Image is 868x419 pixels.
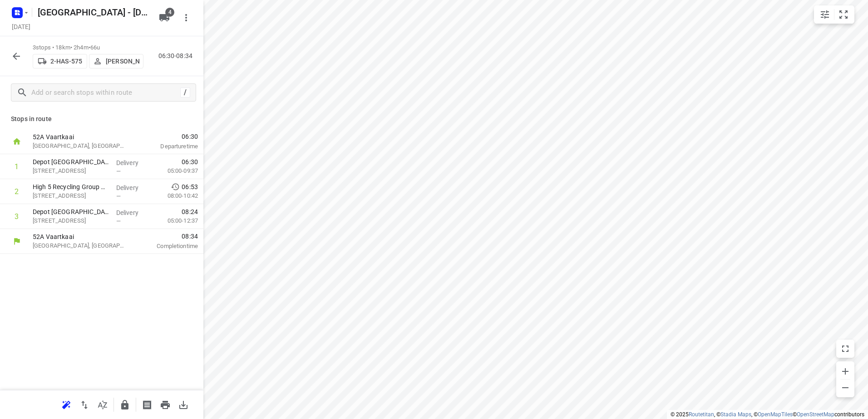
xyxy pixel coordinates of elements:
span: • [89,44,90,51]
span: 08:34 [138,232,198,241]
p: 05:00-09:37 [153,166,198,175]
p: [STREET_ADDRESS] [33,166,109,175]
svg: Early [171,182,180,191]
p: 3 stops • 18km • 2h4m [33,44,143,52]
p: 08:00-10:42 [153,191,198,200]
button: Lock route [116,396,134,414]
p: Delivery [116,208,150,217]
span: 66u [90,44,100,51]
span: — [116,218,121,224]
p: 2-HAS-575 [50,58,82,65]
p: Stops in route [11,114,192,124]
h5: Project date [8,21,34,32]
span: Reoptimize route [57,400,75,409]
p: [GEOGRAPHIC_DATA], [GEOGRAPHIC_DATA] [33,241,127,250]
input: Add or search stops within route [31,86,180,100]
p: Depot België(Depot België) [33,207,109,216]
span: 08:24 [182,207,198,216]
p: Completion time [138,242,198,251]
button: 2-HAS-575 [33,54,87,68]
div: small contained button group [814,5,854,24]
p: Depot België(Depot België) [33,157,109,166]
div: 1 [15,162,19,171]
span: 06:53 [182,182,198,191]
span: Sort by time window [94,400,112,409]
div: / [180,88,190,97]
span: 4 [165,8,174,17]
button: Fit zoom [834,5,853,24]
span: — [116,193,121,200]
span: 06:30 [138,132,198,141]
p: Delivery [116,158,150,167]
p: Departure time [138,142,198,151]
p: 05:00-12:37 [153,216,198,225]
span: Print route [156,400,174,409]
div: 2 [15,187,19,196]
p: [GEOGRAPHIC_DATA], [GEOGRAPHIC_DATA] [33,141,127,151]
p: Delivery [116,183,150,192]
span: — [116,168,121,175]
a: Routetitan [689,411,714,418]
p: Haminastraat 25, Antwerpen [33,191,109,200]
button: More [177,9,195,27]
a: OpenStreetMap [797,411,834,418]
h5: Rename [34,5,152,19]
span: Print shipping labels [138,400,156,409]
span: Download route [174,400,192,409]
div: 3 [15,212,19,221]
p: High 5 Recycling Group NV(Emilie Huybrechts) [33,182,109,191]
a: Stadia Maps [720,411,751,418]
button: Map settings [816,5,834,24]
a: OpenMapTiles [758,411,793,418]
li: © 2025 , © , © © contributors [671,411,864,418]
span: 06:30 [182,157,198,166]
p: 52A Vaartkaai [33,232,127,241]
span: Reverse route [75,400,94,409]
button: 4 [155,9,173,27]
p: 06:30-08:34 [158,51,196,61]
p: [PERSON_NAME] [106,58,139,65]
p: 52A Vaartkaai [33,132,127,141]
button: [PERSON_NAME] [89,54,143,68]
p: [STREET_ADDRESS] [33,216,109,225]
